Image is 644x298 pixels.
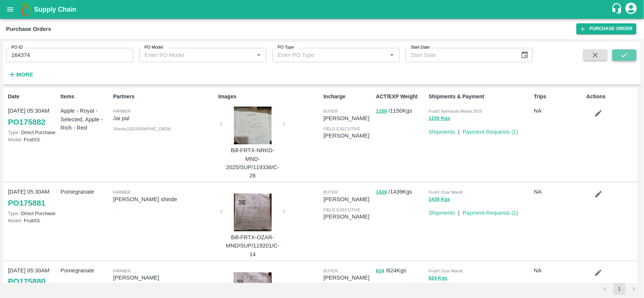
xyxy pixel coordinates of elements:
[323,274,373,282] p: [PERSON_NAME]
[323,212,373,221] p: [PERSON_NAME]
[34,6,76,13] b: Supply Chain
[224,233,281,258] p: Bill-FRTX-OZAR-MND/SUP/119201/C-14
[376,267,384,275] button: 624
[113,114,215,122] p: Jai pal
[8,93,57,101] p: Date
[323,208,360,212] span: field executive
[8,188,57,196] p: [DATE] 05:30AM
[323,195,373,203] p: [PERSON_NAME]
[518,48,532,62] button: Choose date
[587,93,636,101] p: Actions
[278,44,294,50] label: PO Type
[218,93,321,101] p: Images
[8,211,20,216] span: Type:
[323,269,338,273] span: buyer
[113,93,215,101] p: Partners
[376,107,426,115] p: / 1150 Kgs
[113,208,114,212] span: ,
[254,50,264,60] button: Open
[376,188,387,197] button: 1439
[463,210,518,216] a: Payment Requests (1)
[8,129,57,136] p: Direct Purchase
[376,266,426,275] p: / 624 Kgs
[376,107,387,116] button: 1150
[113,195,215,203] p: [PERSON_NAME] shinde
[113,109,131,113] span: Farmer
[406,48,515,62] input: Start Date
[534,188,583,196] p: NA
[8,107,57,115] p: [DATE] 05:30AM
[463,129,518,135] a: Payment Requests (1)
[429,129,455,135] a: Shipments
[429,274,447,283] button: 624 Kgs
[534,266,583,275] p: NA
[113,274,215,282] p: [PERSON_NAME]
[60,188,110,196] p: Pomegranate
[144,44,163,50] label: PO Model
[429,109,482,113] span: FruitX Narkanda Mandi 2025
[224,146,281,180] p: Bill-FRTX-NRKD-MND-2025/SUP/119336/C-26
[34,4,611,15] a: Supply Chain
[455,206,460,217] div: |
[19,2,34,17] img: logo
[376,188,426,196] p: / 1439 Kgs
[275,50,385,60] input: Enter PO Type
[8,275,45,288] a: PO175880
[8,196,45,210] a: PO175881
[429,93,531,101] p: Shipments & Payment
[16,72,33,78] strong: More
[429,190,463,194] span: FruitX Ozar Mandi
[113,127,171,131] span: Shimla , [GEOGRAPHIC_DATA]
[8,217,57,224] p: FruitXS
[323,127,360,131] span: field executive
[534,107,583,115] p: NA
[8,130,20,135] span: Type:
[2,1,19,18] button: open drawer
[624,2,638,17] div: account of current user
[411,44,430,50] label: Start Date
[323,114,373,122] p: [PERSON_NAME]
[429,195,450,204] button: 1439 Kgs
[455,125,460,136] div: |
[8,136,57,143] p: FruitXS
[141,50,252,60] input: Enter PO Model
[8,137,22,142] span: Model:
[323,93,373,101] p: Incharge
[323,131,373,140] p: [PERSON_NAME]
[6,48,133,62] input: Enter PO ID
[6,24,51,34] div: Purchase Orders
[323,190,338,194] span: buyer
[8,210,57,217] p: Direct Purchase
[534,93,583,101] p: Trips
[611,3,624,16] div: customer-support
[113,190,131,194] span: Farmer
[576,23,636,34] a: Purchase Order
[8,218,22,223] span: Model:
[6,68,35,81] button: More
[613,283,626,295] button: page 1
[387,50,397,60] button: Open
[429,114,450,123] button: 1150 Kgs
[429,210,455,216] a: Shipments
[60,266,110,275] p: Pomegranate
[323,109,338,113] span: buyer
[376,93,426,101] p: ACT/EXP Weight
[11,44,23,50] label: PO ID
[429,269,463,273] span: FruitX Ozar Mandi
[60,107,110,132] p: Apple - Royal - Selected, Apple - Rich - Red
[8,115,45,129] a: PO175882
[8,266,57,275] p: [DATE] 05:30AM
[60,93,110,101] p: Items
[113,269,131,273] span: Farmer
[598,283,641,295] nav: pagination navigation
